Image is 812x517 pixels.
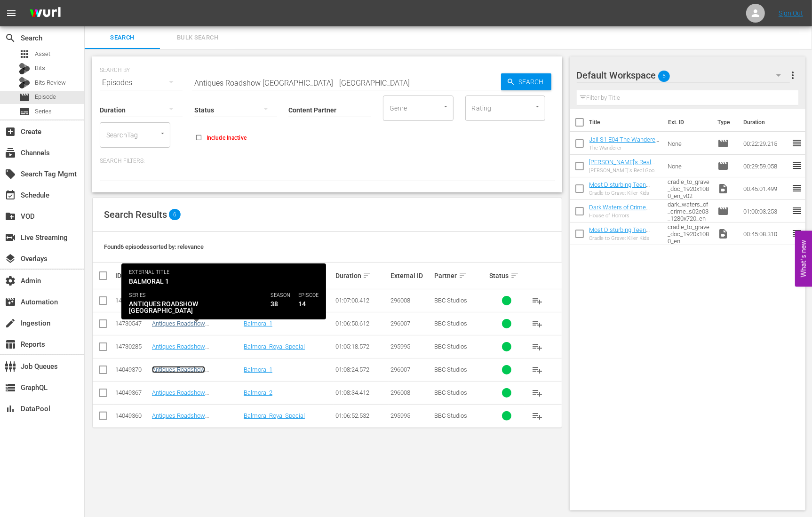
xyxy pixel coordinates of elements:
span: reorder [791,205,803,216]
span: sort [363,271,371,280]
a: Balmoral 1 [244,366,272,373]
div: Bits [19,63,30,74]
td: 00:45:08.310 [740,223,791,245]
a: Balmoral 2 [244,389,272,396]
span: Video [717,183,729,194]
th: Ext. ID [662,109,712,135]
div: External Title [244,270,333,281]
span: 296007 [390,320,410,327]
div: Default Workspace [577,62,790,88]
a: Balmoral Royal Special [244,343,305,350]
span: sort [192,271,201,280]
span: Admin [5,275,16,286]
div: 14049367 [115,389,149,396]
div: Duration [335,270,388,281]
span: BBC Studios [435,366,468,373]
a: Antiques Roadshow [GEOGRAPHIC_DATA] - [GEOGRAPHIC_DATA] 1 (S38E14) [152,366,239,387]
span: sort [459,271,467,280]
span: 295995 [390,343,410,350]
td: 00:45:01.499 [740,177,791,200]
span: Episode [717,160,729,172]
span: Episode [19,92,30,103]
div: External ID [390,272,432,279]
span: Automation [5,296,16,308]
a: Most Disturbing Teen Killers Reacting To Insane Sentences [589,181,658,202]
span: Search Tag Mgmt [5,168,16,180]
td: None [664,155,714,177]
span: Asset [19,48,30,60]
span: BBC Studios [435,412,468,419]
button: playlist_add [526,358,549,381]
span: playlist_add [532,410,543,422]
div: 01:08:34.412 [335,389,388,396]
span: playlist_add [532,318,543,329]
span: playlist_add [532,295,543,306]
span: VOD [5,211,16,222]
button: playlist_add [526,382,549,404]
span: Create [5,126,16,137]
span: DataPool [5,403,16,414]
span: Reports [5,339,16,350]
span: reorder [791,183,803,194]
span: Series [35,107,52,116]
th: Title [589,109,663,135]
span: BBC Studios [435,389,468,396]
p: Search Filters: [100,157,555,165]
div: 01:07:00.412 [335,297,388,304]
div: 01:06:52.532 [335,412,388,419]
td: 00:29:59.058 [740,155,791,177]
a: Antiques Roadshow [GEOGRAPHIC_DATA] - [GEOGRAPHIC_DATA] 2 (S38E15) [152,297,239,318]
a: Antiques Roadshow [GEOGRAPHIC_DATA] - [GEOGRAPHIC_DATA] 2 (S38E15) [152,389,239,410]
div: 01:08:24.572 [335,366,388,373]
a: Balmoral 2 [244,297,272,304]
span: GraphQL [5,382,16,393]
button: playlist_add [526,312,549,335]
span: 6 [169,209,181,220]
img: ans4CAIJ8jUAAAAAAAAAAAAAAAAAAAAAAAAgQb4GAAAAAAAAAAAAAAAAAAAAAAAAJMjXAAAAAAAAAAAAAAAAAAAAAAAAgAT5G... [23,2,68,24]
td: 00:22:29.215 [740,132,791,155]
span: Live Streaming [5,232,16,243]
div: House of Horrors [589,213,661,219]
div: 14730547 [115,320,149,327]
span: Search Results [104,209,167,220]
button: Open [533,102,542,111]
a: Most Disturbing Teen Killers Reacting To Insane Sentences [589,226,658,247]
span: Search [515,73,551,90]
div: Internal Title [152,270,241,281]
button: Open Feedback Widget [795,231,812,286]
a: Balmoral Royal Special [244,412,305,419]
div: The Wanderer [589,145,661,151]
span: 296007 [390,366,410,373]
div: 01:05:18.572 [335,343,388,350]
a: Jail S1 E04 The Wanderer (Roku) [589,136,660,150]
a: Antiques Roadshow [GEOGRAPHIC_DATA] - Balmoral Royal Special (S38E2) [152,412,238,433]
span: 5 [658,66,670,86]
td: 01:00:03.253 [740,200,791,223]
span: Asset [35,49,50,59]
span: BBC Studios [435,320,468,327]
a: Sign Out [779,9,803,17]
div: 14730285 [115,343,149,350]
a: Balmoral 1 [244,320,272,327]
span: Include Inactive [207,134,247,142]
span: Episode [717,138,729,149]
span: Episode [35,92,56,102]
span: playlist_add [532,364,543,375]
a: [PERSON_NAME]'s Real Good Food - Desserts With Benefits [589,159,655,180]
span: Search [90,32,154,43]
div: Bits Review [19,77,30,88]
a: Dark Waters of Crime S02E03 [589,204,650,218]
span: reorder [791,228,803,239]
span: Schedule [5,190,16,201]
div: [PERSON_NAME]'s Real Good Food - Desserts With Benefits [589,167,661,174]
span: more_vert [787,70,798,81]
button: playlist_add [526,405,549,427]
span: sort [286,271,294,280]
button: playlist_add [526,289,549,312]
div: 14049360 [115,412,149,419]
span: 296008 [390,389,410,396]
span: sort [510,271,519,280]
button: Open [158,129,167,138]
span: Video [717,228,729,239]
span: Search [5,32,16,44]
